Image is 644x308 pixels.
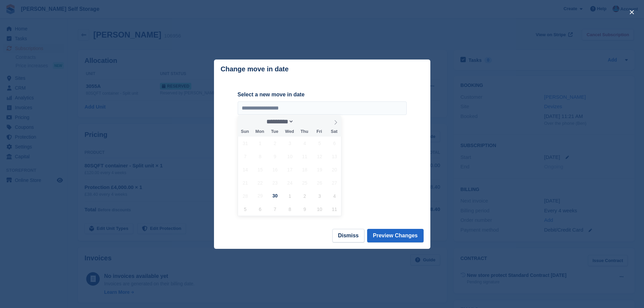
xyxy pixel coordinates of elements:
[328,150,341,163] span: September 13, 2025
[268,176,282,189] span: September 23, 2025
[268,203,282,216] span: October 7, 2025
[254,150,267,163] span: September 8, 2025
[313,176,326,189] span: September 26, 2025
[283,150,296,163] span: September 10, 2025
[313,189,326,203] span: October 3, 2025
[239,163,252,176] span: September 14, 2025
[268,163,282,176] span: September 16, 2025
[283,163,296,176] span: September 17, 2025
[298,163,311,176] span: September 18, 2025
[221,65,289,73] p: Change move in date
[264,118,294,125] select: Month
[283,176,296,189] span: September 24, 2025
[239,203,252,216] span: October 5, 2025
[239,150,252,163] span: September 7, 2025
[298,203,311,216] span: October 9, 2025
[327,129,341,134] span: Sat
[239,137,252,150] span: August 31, 2025
[238,129,253,134] span: Sun
[268,150,282,163] span: September 9, 2025
[268,189,282,203] span: September 30, 2025
[267,129,282,134] span: Tue
[328,137,341,150] span: September 6, 2025
[328,176,341,189] span: September 27, 2025
[294,118,315,125] input: Year
[238,91,407,99] label: Select a new move in date
[312,129,327,134] span: Fri
[254,137,267,150] span: September 1, 2025
[298,137,311,150] span: September 4, 2025
[332,229,364,242] button: Dismiss
[254,189,267,203] span: September 29, 2025
[298,189,311,203] span: October 2, 2025
[328,163,341,176] span: September 20, 2025
[328,189,341,203] span: October 4, 2025
[313,203,326,216] span: October 10, 2025
[313,137,326,150] span: September 5, 2025
[313,150,326,163] span: September 12, 2025
[283,203,296,216] span: October 8, 2025
[254,176,267,189] span: September 22, 2025
[298,150,311,163] span: September 11, 2025
[297,129,312,134] span: Thu
[313,163,326,176] span: September 19, 2025
[254,163,267,176] span: September 15, 2025
[298,176,311,189] span: September 25, 2025
[626,7,637,18] button: close
[283,137,296,150] span: September 3, 2025
[367,229,424,242] button: Preview Changes
[254,203,267,216] span: October 6, 2025
[268,137,282,150] span: September 2, 2025
[282,129,297,134] span: Wed
[328,203,341,216] span: October 11, 2025
[283,189,296,203] span: October 1, 2025
[239,189,252,203] span: September 28, 2025
[239,176,252,189] span: September 21, 2025
[252,129,267,134] span: Mon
